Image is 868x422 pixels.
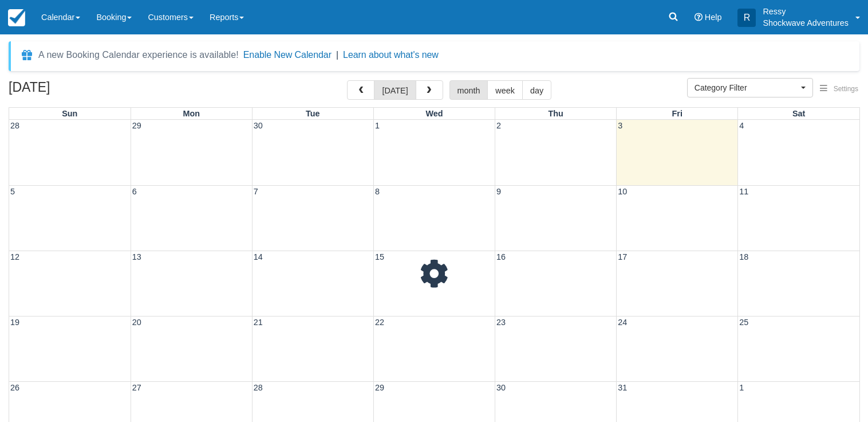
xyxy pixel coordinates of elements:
span: 12 [9,252,21,261]
span: 2 [495,121,502,130]
span: 9 [495,187,502,196]
span: 1 [374,121,381,130]
span: 11 [738,187,749,196]
span: Fri [672,109,682,118]
div: A new Booking Calendar experience is available! [38,48,239,62]
span: | [336,50,338,60]
span: Category Filter [695,82,798,93]
span: Wed [425,109,443,118]
span: Mon [183,109,200,118]
span: 7 [252,187,259,196]
img: checkfront-main-nav-mini-logo.png [8,9,25,26]
span: 1 [738,383,745,392]
span: 25 [738,318,749,327]
span: 20 [131,318,143,327]
span: 15 [374,252,385,261]
span: Sat [792,109,805,118]
span: 19 [9,318,21,327]
span: 14 [252,252,264,261]
span: 31 [617,383,628,392]
span: 30 [252,121,264,130]
span: 3 [617,121,624,130]
span: 10 [617,187,628,196]
span: Help [705,13,722,22]
span: 13 [131,252,143,261]
span: 16 [495,252,507,261]
span: 28 [252,383,264,392]
div: R [737,9,756,27]
span: 5 [9,187,16,196]
a: Learn about what's new [343,50,439,60]
button: Settings [813,81,865,97]
span: 27 [131,383,143,392]
span: 28 [9,121,21,130]
span: 29 [131,121,143,130]
span: 23 [495,318,507,327]
button: month [449,80,488,100]
button: Enable New Calendar [243,49,332,61]
p: Shockwave Adventures [763,17,849,29]
span: Thu [548,109,563,118]
span: 17 [617,252,628,261]
button: day [522,80,551,100]
button: Category Filter [687,78,813,97]
button: week [487,80,523,100]
span: 8 [374,187,381,196]
span: 18 [738,252,749,261]
span: 22 [374,318,385,327]
span: 21 [252,318,264,327]
span: Sun [62,109,77,118]
span: 30 [495,383,507,392]
span: 6 [131,187,138,196]
p: Ressy [763,6,849,17]
span: 24 [617,318,628,327]
span: Tue [306,109,320,118]
span: 29 [374,383,385,392]
button: [DATE] [374,80,416,100]
span: 4 [738,121,745,130]
span: 26 [9,383,21,392]
span: Settings [834,85,858,93]
h2: [DATE] [9,80,153,101]
i: Help [695,13,703,21]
